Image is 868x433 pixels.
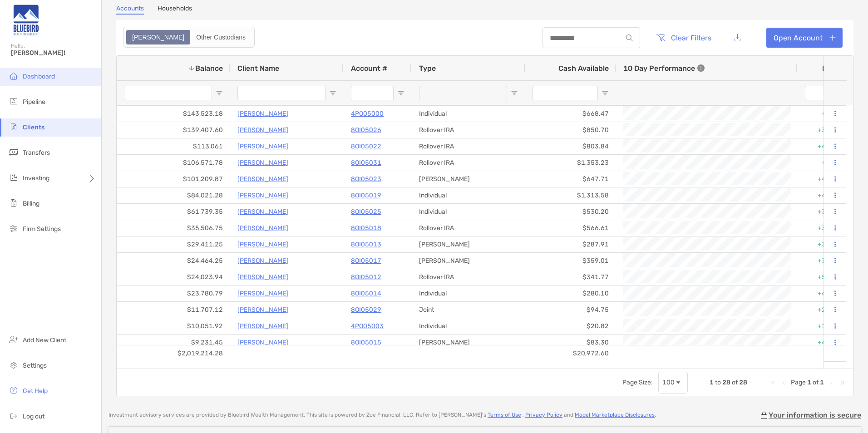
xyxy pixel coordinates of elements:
[23,149,50,157] span: Transfers
[798,187,852,203] div: +42.63%
[575,412,655,418] a: Model Marketplace Disclosures
[511,89,518,97] button: Open Filter Menu
[23,98,45,106] span: Pipeline
[813,379,819,386] span: of
[351,239,381,250] p: 8OI05013
[412,155,525,171] div: Rollover IRA
[525,155,616,171] div: $1,353.23
[351,320,384,332] a: 4PO05003
[525,106,616,122] div: $668.47
[626,34,633,41] img: input icon
[525,220,616,236] div: $566.61
[798,138,852,154] div: +41.27%
[525,285,616,301] div: $280.10
[117,204,230,220] div: $61,739.35
[351,173,381,185] a: 8OI05023
[237,320,288,332] a: [PERSON_NAME]
[108,412,656,418] p: Investment advisory services are provided by Bluebird Wealth Management . This site is powered by...
[237,157,288,168] p: [PERSON_NAME]
[216,89,223,97] button: Open Filter Menu
[798,106,852,122] div: +6.71%
[351,271,381,283] p: 8OI05012
[237,108,288,119] a: [PERSON_NAME]
[127,31,189,44] div: Zoe
[117,171,230,187] div: $101,209.87
[8,121,19,132] img: clients icon
[11,49,96,57] span: [PERSON_NAME]!
[351,157,381,168] p: 8OI05031
[117,253,230,269] div: $24,464.25
[525,171,616,187] div: $647.71
[722,379,730,386] span: 28
[412,171,525,187] div: [PERSON_NAME]
[11,4,41,36] img: Zoe Logo
[8,96,19,107] img: pipeline icon
[525,318,616,334] div: $20.82
[662,379,675,386] div: 100
[820,379,824,386] span: 1
[351,141,381,152] a: 8OI05022
[397,89,404,97] button: Open Filter Menu
[412,236,525,252] div: [PERSON_NAME]
[8,410,19,421] img: logout icon
[117,106,230,122] div: $143,523.18
[828,379,835,386] div: Next Page
[117,285,230,301] div: $23,780.79
[351,304,381,315] a: 8OI05029
[798,269,852,285] div: +57.49%
[351,108,384,119] a: 4PO05000
[237,190,288,201] a: [PERSON_NAME]
[769,379,776,386] div: First Page
[237,64,279,73] span: Client Name
[237,124,288,136] a: [PERSON_NAME]
[8,147,19,157] img: transfers icon
[351,288,381,299] p: 8OI05014
[23,336,66,344] span: Add New Client
[117,122,230,138] div: $139,407.60
[525,269,616,285] div: $341.77
[237,304,288,315] a: [PERSON_NAME]
[237,173,288,185] a: [PERSON_NAME]
[117,345,230,361] div: $2,019,214.28
[117,138,230,154] div: $113,061
[525,345,616,361] div: $20,972.60
[798,155,852,171] div: +5.28%
[798,204,852,220] div: +36.77%
[237,255,288,266] a: [PERSON_NAME]
[525,236,616,252] div: $287.91
[715,379,721,386] span: to
[412,204,525,220] div: Individual
[8,385,19,396] img: get-help icon
[525,122,616,138] div: $850.70
[419,64,436,73] span: Type
[124,86,212,100] input: Balance Filter Input
[525,138,616,154] div: $803.84
[602,89,609,97] button: Open Filter Menu
[23,387,48,395] span: Get Help
[116,5,144,15] a: Accounts
[117,318,230,334] div: $10,051.92
[8,197,19,208] img: billing icon
[237,337,288,348] a: [PERSON_NAME]
[798,335,852,350] div: +49.00%
[191,31,251,44] div: Other Custodians
[351,222,381,234] a: 8OI05018
[158,5,192,15] a: Households
[622,379,653,386] div: Page Size:
[798,171,852,187] div: +41.25%
[8,70,19,81] img: dashboard icon
[412,220,525,236] div: Rollover IRA
[525,412,562,418] a: Privacy Policy
[798,122,852,138] div: +37.38%
[117,269,230,285] div: $24,023.94
[117,187,230,203] div: $84,021.28
[838,379,846,386] div: Last Page
[798,253,852,269] div: +31.61%
[798,302,852,318] div: +29.59%
[237,206,288,217] p: [PERSON_NAME]
[237,222,288,234] p: [PERSON_NAME]
[525,302,616,318] div: $94.75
